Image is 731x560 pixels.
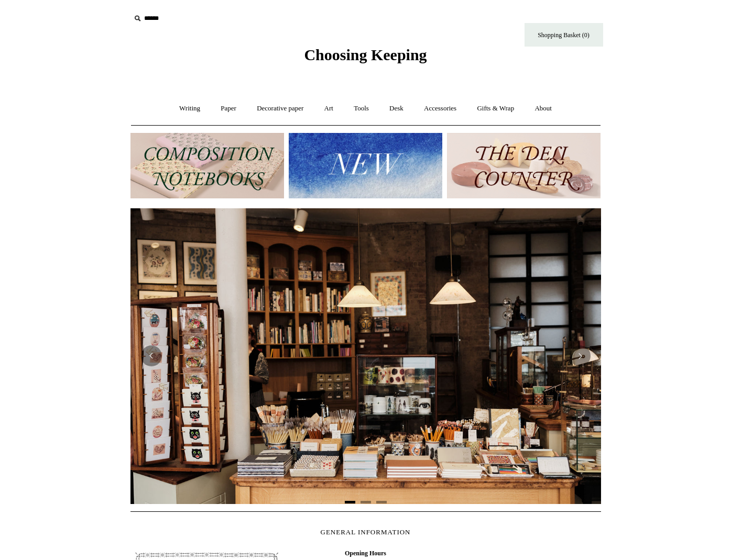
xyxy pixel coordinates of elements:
a: Tools [344,95,378,122]
button: Page 3 [376,501,387,503]
img: The Deli Counter [447,133,601,198]
a: Choosing Keeping [304,54,427,62]
a: Shopping Basket (0) [525,23,603,47]
button: Next [570,345,591,366]
a: Accessories [414,95,466,122]
img: New.jpg__PID:f73bdf93-380a-4a35-bcfe-7823039498e1 [289,133,442,198]
button: Previous [141,345,162,366]
button: Page 2 [361,501,371,503]
a: Paper [211,95,246,122]
a: About [525,95,561,122]
b: Opening Hours [345,550,386,557]
a: Gifts & Wrap [467,95,523,122]
a: Desk [380,95,413,122]
button: Page 1 [345,501,355,503]
a: Decorative paper [247,95,313,122]
img: 20250131 INSIDE OF THE SHOP.jpg__PID:b9484a69-a10a-4bde-9e8d-1408d3d5e6ad [130,208,601,503]
a: Writing [170,95,210,122]
img: 202302 Composition ledgers.jpg__PID:69722ee6-fa44-49dd-a067-31375e5d54ec [130,133,284,198]
span: GENERAL INFORMATION [321,528,411,536]
a: Art [315,95,343,122]
span: Choosing Keeping [304,46,427,63]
